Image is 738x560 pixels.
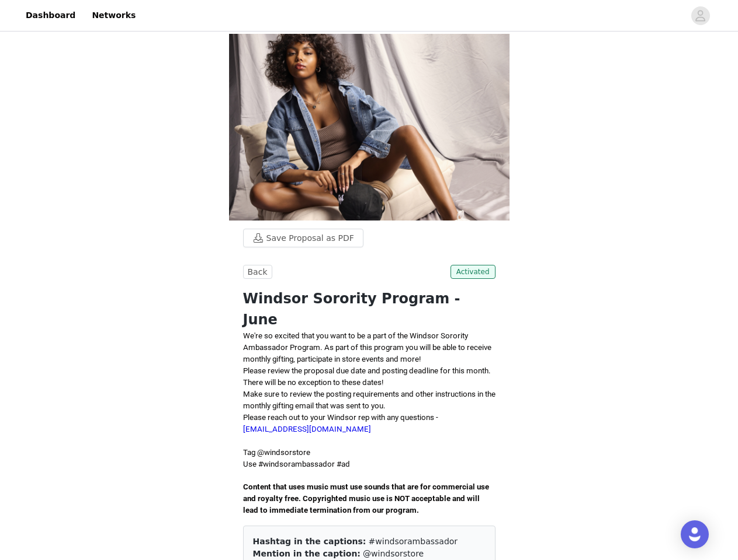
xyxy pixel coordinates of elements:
[243,366,491,387] span: Please review the proposal due date and posting deadline for this month. There will be no excepti...
[243,482,491,514] span: Content that uses music must use sounds that are for commercial use and royalty free. Copyrighted...
[243,229,363,247] button: Save Proposal as PDF
[229,34,510,220] img: campaign image
[243,425,371,433] a: [EMAIL_ADDRESS][DOMAIN_NAME]
[85,2,143,29] a: Networks
[363,549,424,558] span: @windsorstore
[243,448,310,457] span: Tag @windsorstore
[681,520,709,548] div: Open Intercom Messenger
[243,460,350,468] span: Use #windsorambassador #ad
[253,537,366,546] span: Hashtag in the captions:
[243,390,496,410] span: Make sure to review the posting requirements and other instructions in the monthly gifting email ...
[253,549,361,558] span: Mention in the caption:
[369,537,458,546] span: #windsorambassador
[243,331,491,363] span: We're so excited that you want to be a part of the Windsor Sorority Ambassador Program. As part o...
[243,288,496,330] h1: Windsor Sorority Program - June
[695,6,706,25] div: avatar
[243,413,438,433] span: Please reach out to your Windsor rep with any questions -
[451,265,496,279] span: Activated
[243,265,272,279] button: Back
[19,2,82,29] a: Dashboard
